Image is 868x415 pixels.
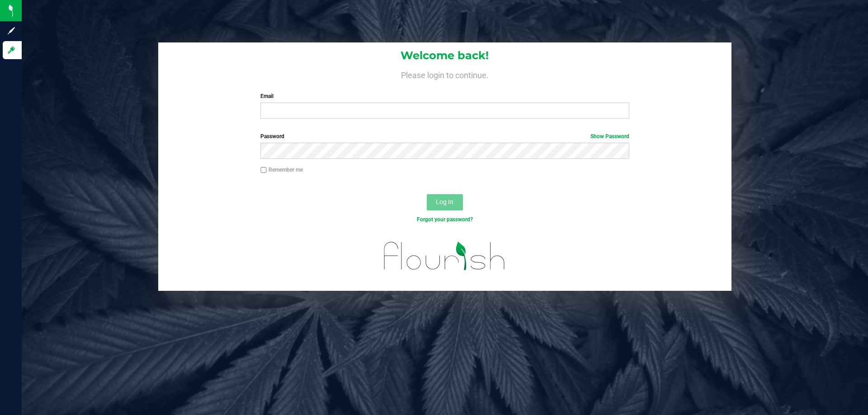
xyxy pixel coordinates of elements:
[436,198,453,205] span: Log In
[260,166,303,174] label: Remember me
[260,133,284,140] span: Password
[260,167,267,173] input: Remember me
[260,92,629,100] label: Email
[158,69,731,79] h4: Please login to continue.
[590,133,629,140] a: Show Password
[7,26,16,35] inline-svg: Sign up
[158,50,731,61] h1: Welcome back!
[417,216,473,223] a: Forgot your password?
[7,46,16,55] inline-svg: Log in
[427,194,463,210] button: Log In
[373,233,516,279] img: flourish_logo.svg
